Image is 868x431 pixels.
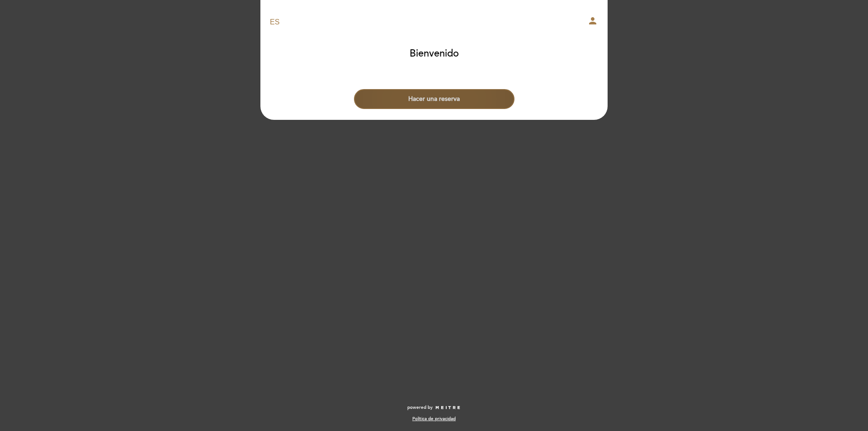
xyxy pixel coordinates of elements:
i: person [587,15,598,26]
a: Política de privacidad [412,416,456,422]
button: Hacer una reserva [354,89,514,109]
button: person [587,15,598,29]
a: [PERSON_NAME] [377,10,491,35]
a: powered by [407,404,461,411]
h1: Bienvenido [410,48,459,59]
img: MEITRE [435,406,461,410]
span: powered by [407,404,433,411]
